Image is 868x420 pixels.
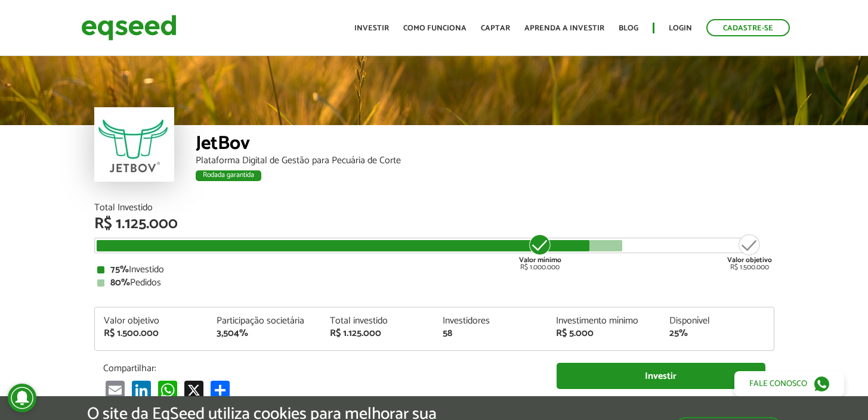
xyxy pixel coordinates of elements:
[481,24,510,32] a: Captar
[443,316,538,326] div: Investidores
[619,24,638,32] a: Blog
[217,329,312,338] div: 3,504%
[443,329,538,338] div: 58
[103,380,127,400] a: Email
[94,216,774,232] div: R$ 1.125.000
[110,275,130,291] strong: 80%
[556,316,651,326] div: Investimento mínimo
[156,380,180,400] a: WhatsApp
[103,363,539,374] p: Compartilhar:
[727,233,772,271] div: R$ 1.500.000
[669,316,765,326] div: Disponível
[129,380,153,400] a: LinkedIn
[518,233,563,271] div: R$ 1.000.000
[97,278,771,288] div: Pedidos
[97,265,771,275] div: Investido
[217,316,312,326] div: Participação societária
[208,380,232,400] a: Partilhar
[182,380,206,400] a: X
[669,24,692,32] a: Login
[196,170,261,181] div: Rodada garantida
[104,329,199,338] div: R$ 1.500.000
[330,316,425,326] div: Total investido
[706,19,790,36] a: Cadastre-se
[354,24,389,32] a: Investir
[403,24,467,32] a: Como funciona
[519,254,561,266] strong: Valor mínimo
[734,371,844,396] a: Fale conosco
[524,24,604,32] a: Aprenda a investir
[196,156,774,166] div: Plataforma Digital de Gestão para Pecuária de Corte
[110,262,129,278] strong: 75%
[556,329,651,338] div: R$ 5.000
[669,329,765,338] div: 25%
[196,134,774,156] div: JetBov
[727,254,772,266] strong: Valor objetivo
[104,316,199,326] div: Valor objetivo
[81,12,177,43] img: EqSeed
[94,203,774,213] div: Total Investido
[557,363,765,390] a: Investir
[330,329,425,338] div: R$ 1.125.000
